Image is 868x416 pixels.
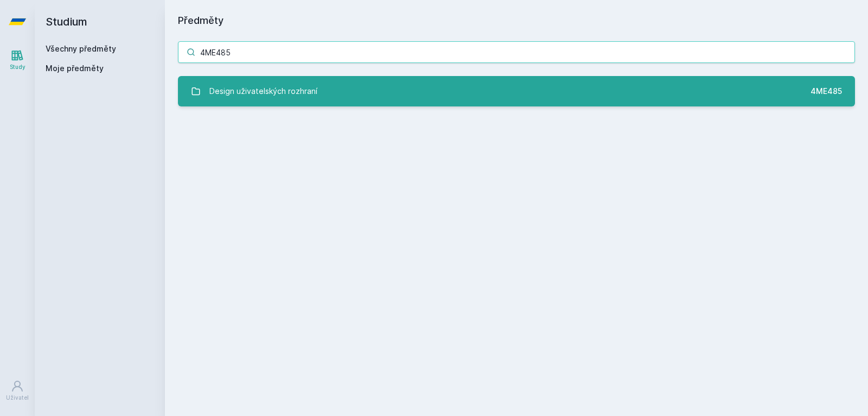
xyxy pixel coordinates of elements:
div: Study [10,63,25,71]
a: Study [2,43,33,77]
div: Uživatel [6,394,29,402]
span: Moje předměty [46,63,104,74]
div: Design uživatelských rozhraní [209,80,317,102]
a: Uživatel [2,374,33,407]
input: Název nebo ident předmětu… [178,41,855,63]
h1: Předměty [178,13,855,28]
a: Všechny předměty [46,44,116,53]
div: 4ME485 [810,86,842,97]
a: Design uživatelských rozhraní 4ME485 [178,76,855,106]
